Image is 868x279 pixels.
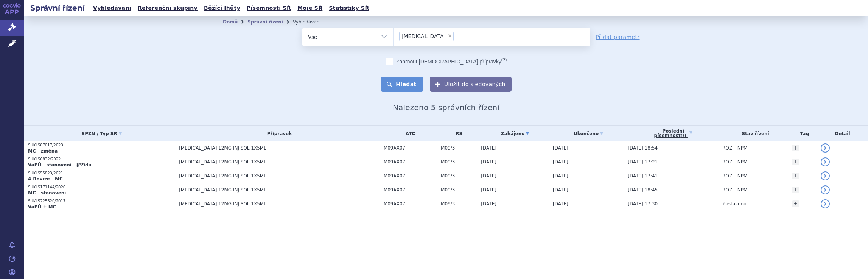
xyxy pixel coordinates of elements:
span: [DATE] [553,201,568,207]
p: SUKLS87017/2023 [28,143,175,148]
span: M09/3 [441,201,477,207]
a: Statistiky SŘ [327,3,371,13]
a: + [792,173,799,179]
span: × [448,34,452,38]
a: + [792,145,799,151]
span: [DATE] 17:41 [628,173,658,179]
th: Přípravek [175,126,380,141]
button: Hledat [381,77,423,92]
span: ROZ – NPM [722,145,747,151]
a: + [792,200,799,207]
p: SUKLS55823/2021 [28,171,175,176]
abbr: (?) [681,134,686,138]
span: M09AX07 [384,201,437,207]
span: [DATE] 17:21 [628,159,658,165]
a: Běžící lhůty [202,3,243,13]
span: [DATE] 17:30 [628,201,658,207]
span: [MEDICAL_DATA] 12MG INJ SOL 1X5ML [179,201,368,207]
li: avonex [399,32,454,41]
a: SPZN / Typ SŘ [28,128,175,139]
a: + [792,159,799,165]
a: Poslednípísemnost(?) [628,126,719,141]
a: Přidat parametr [596,33,640,41]
a: Referenční skupiny [135,3,200,13]
button: Uložit do sledovaných [430,77,512,92]
span: [MEDICAL_DATA] 12MG INJ SOL 1X5ML [179,173,368,179]
a: Správní řízení [247,19,283,25]
span: Zastaveno [722,201,746,207]
a: Zahájeno [481,128,549,139]
strong: MC - změna [28,148,58,154]
span: M09AX07 [384,187,437,193]
span: M09AX07 [384,173,437,179]
a: + [792,187,799,193]
th: RS [437,126,477,141]
a: detail [821,157,830,166]
strong: MC - stanovení [28,190,66,196]
a: Moje SŘ [295,3,325,13]
a: Vyhledávání [91,3,134,13]
span: [MEDICAL_DATA] [401,34,446,39]
a: detail [821,199,830,208]
input: [MEDICAL_DATA] [456,31,460,41]
th: Tag [789,126,817,141]
a: Písemnosti SŘ [244,3,293,13]
span: [DATE] [481,145,496,151]
span: [DATE] [553,187,568,193]
span: [DATE] 18:54 [628,145,658,151]
a: Domů [223,19,238,25]
span: [DATE] 18:45 [628,187,658,193]
span: [DATE] [481,159,496,165]
span: M09/3 [441,187,477,193]
label: Zahrnout [DEMOGRAPHIC_DATA] přípravky [386,58,507,65]
li: Vyhledávání [293,16,331,28]
span: M09AX07 [384,159,437,165]
strong: VaPÚ - stanovení - §39da [28,162,92,168]
th: Stav řízení [719,126,789,141]
span: [DATE] [481,173,496,179]
span: ROZ – NPM [722,187,747,193]
a: detail [821,185,830,194]
th: Detail [817,126,868,141]
p: SUKLS6832/2022 [28,157,175,162]
a: detail [821,171,830,180]
span: M09/3 [441,145,477,151]
span: Nalezeno 5 správních řízení [393,103,499,112]
abbr: (?) [501,57,507,62]
span: M09/3 [441,159,477,165]
span: [DATE] [553,159,568,165]
p: SUKLS171144/2020 [28,185,175,190]
span: ROZ – NPM [722,173,747,179]
span: [MEDICAL_DATA] 12MG INJ SOL 1X5ML [179,159,368,165]
a: Ukončeno [553,128,624,139]
a: detail [821,143,830,153]
span: [DATE] [481,201,496,207]
span: M09AX07 [384,145,437,151]
span: [DATE] [553,173,568,179]
span: [MEDICAL_DATA] 12MG INJ SOL 1X5ML [179,145,368,151]
span: [DATE] [481,187,496,193]
span: ROZ – NPM [722,159,747,165]
h2: Správní řízení [24,3,91,13]
span: M09/3 [441,173,477,179]
p: SUKLS225620/2017 [28,199,175,204]
span: [MEDICAL_DATA] 12MG INJ SOL 1X5ML [179,187,368,193]
th: ATC [380,126,437,141]
strong: 4-Revize - MC [28,176,63,182]
strong: VaPÚ + MC [28,204,56,210]
span: [DATE] [553,145,568,151]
